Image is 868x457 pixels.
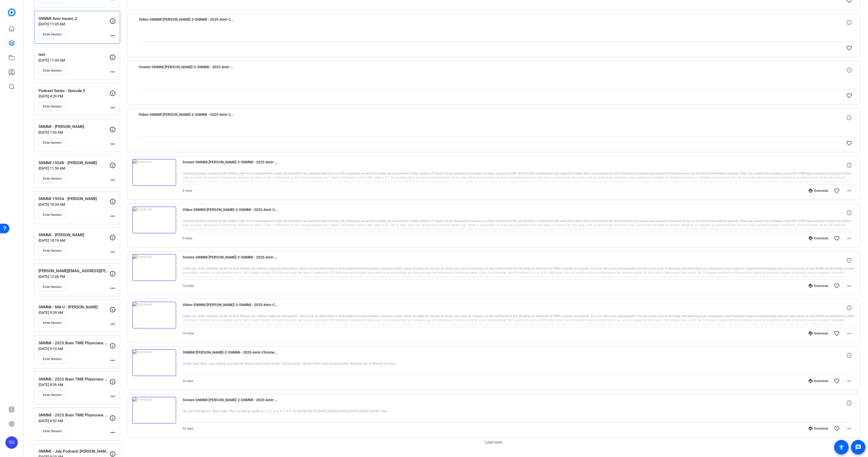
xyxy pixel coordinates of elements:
[43,429,62,433] span: Enter Session
[183,189,192,193] span: 9 mins
[132,159,176,186] img: thumb-nail
[38,196,110,202] p: SNMMI 19054 - [PERSON_NAME]
[43,177,62,181] span: Enter Session
[183,284,194,288] span: 10 mins
[38,102,66,111] button: Enter Session
[132,207,176,233] img: thumb-nail
[5,436,18,449] div: SG
[110,249,116,255] mat-icon: more_horiz
[38,304,110,310] p: SNMMI - NM-U - [PERSON_NAME]
[43,104,62,109] span: Enter Session
[183,207,278,219] span: Video-SNMMI [PERSON_NAME]-2-SNMMI - 2025-Amir-Chrome-2025-09-03-20-25-24-681-0
[846,235,852,241] mat-icon: more_horiz
[38,174,66,183] button: Enter Session
[834,425,840,432] mat-icon: favorite_border
[38,94,110,98] p: [DATE] 4:29 PM
[834,330,840,337] mat-icon: favorite_border
[38,376,110,382] p: SNMMI - 2025 Brain TIME Physicians Series - [PERSON_NAME]
[132,349,176,376] img: thumb-nail
[846,45,852,51] mat-icon: favorite_border
[183,237,192,240] span: 9 mins
[38,427,66,436] button: Enter Session
[38,166,110,170] p: [DATE] 11:59 AM
[139,111,234,124] span: Video-SNMMI [PERSON_NAME]-2-SNMMI - 2025-Amir-Chrome-2025-09-03-20-34-59-865-0
[834,378,840,384] mat-icon: favorite_border
[846,378,852,384] mat-icon: more_horiz
[38,232,110,238] p: SNMMI - [PERSON_NAME]
[110,357,116,363] mat-icon: more_horiz
[38,340,110,346] p: SNMMI - 2025 Brain TIME Physicians Series - [PERSON_NAME]
[38,355,66,363] button: Enter Session
[183,159,278,171] span: Screen-SNMMI [PERSON_NAME]-2-SNMMI - 2025-Amir-Chrome-2025-09-03-20-25-24-681-0
[38,383,110,387] p: [DATE] 8:36 AM
[110,393,116,399] mat-icon: more_horiz
[806,189,831,193] div: Download
[110,33,116,39] mat-icon: more_horiz
[38,52,110,58] p: test
[132,397,176,424] img: thumb-nail
[38,419,110,423] p: [DATE] 8:52 AM
[806,379,831,383] div: Download
[846,283,852,289] mat-icon: more_horiz
[38,160,110,166] p: SNMMI 19048 - [PERSON_NAME]
[846,140,852,146] mat-icon: favorite_border
[38,318,66,327] button: Enter Session
[183,349,278,362] span: SNMMI [PERSON_NAME]-2-SNMMI - 2025-Amir-Chrome-2025-09-03-20-14-18-800-0
[43,285,62,289] span: Enter Session
[38,16,110,22] p: SNMMI Amir Iravani_2
[38,58,110,62] p: [DATE] 11:43 AM
[110,105,116,111] mat-icon: more_horiz
[43,357,62,361] span: Enter Session
[38,30,66,39] button: Enter Session
[846,425,852,432] mat-icon: more_horiz
[110,141,116,147] mat-icon: more_horiz
[38,275,110,279] p: [DATE] 12:06 PM
[38,202,110,207] p: [DATE] 10:39 AM
[485,440,502,445] span: Load more
[110,177,116,183] mat-icon: more_horiz
[139,16,234,29] span: Video-SNMMI [PERSON_NAME]-2-SNMMI - 2025-Amir-Chrome-2025-09-03-20-38-57-756-0
[834,235,840,241] mat-icon: favorite_border
[43,249,62,253] span: Enter Session
[38,238,110,242] p: [DATE] 10:19 AM
[38,124,110,130] p: SNMMI - [PERSON_NAME]
[38,138,66,147] button: Enter Session
[110,69,116,75] mat-icon: more_horiz
[806,284,831,288] div: Download
[110,429,116,436] mat-icon: more_horiz
[43,68,62,73] span: Enter Session
[43,213,62,217] span: Enter Session
[132,254,176,281] img: thumb-nail
[38,283,66,291] button: Enter Session
[43,321,62,325] span: Enter Session
[38,268,110,274] p: [PERSON_NAME][EMAIL_ADDRESS][PERSON_NAME][DOMAIN_NAME]
[38,246,66,255] button: Enter Session
[183,332,194,335] span: 10 mins
[43,141,62,145] span: Enter Session
[43,393,62,397] span: Enter Session
[183,302,278,314] span: Video-SNMMI [PERSON_NAME]-2-SNMMI - 2025-Amir-Chrome-2025-09-03-20-15-18-903-0
[110,285,116,291] mat-icon: more_horiz
[183,397,278,409] span: Screen-SNMMI [PERSON_NAME]-2-SNMMI - 2025-Amir-Chrome-2025-09-03-20-12-09-462-0
[38,310,110,315] p: [DATE] 9:39 AM
[483,438,504,447] button: Load more
[846,330,852,337] mat-icon: more_horiz
[8,8,16,16] img: blue-gradient.svg
[806,331,831,336] div: Download
[132,302,176,329] img: thumb-nail
[110,213,116,219] mat-icon: more_horiz
[846,93,852,99] mat-icon: favorite_border
[38,448,110,454] p: SNMMI - July Podcast( [PERSON_NAME]/[PERSON_NAME])
[806,236,831,240] div: Download
[38,391,66,399] button: Enter Session
[38,412,110,418] p: SNMMI - 2025 Brain TIME Physicians Series - [PERSON_NAME]
[38,347,110,351] p: [DATE] 9:10 AM
[38,22,110,26] p: [DATE] 11:45 AM
[846,188,852,194] mat-icon: more_horiz
[38,130,110,134] p: [DATE] 7:30 AM
[183,254,278,266] span: Screen-SNMMI [PERSON_NAME]-2-SNMMI - 2025-Amir-Chrome-2025-09-03-20-15-18-903-0
[110,321,116,327] mat-icon: more_horiz
[855,444,861,450] mat-icon: message
[43,32,62,36] span: Enter Session
[38,88,110,94] p: Podcast Series - Episode 5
